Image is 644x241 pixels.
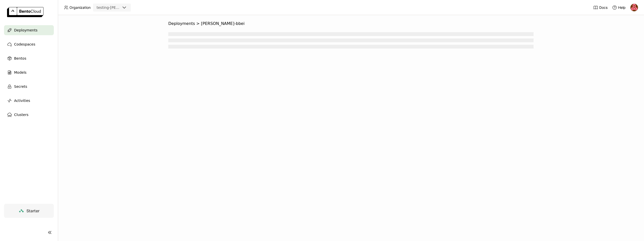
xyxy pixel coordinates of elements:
[201,21,245,26] span: [PERSON_NAME]-bbei
[4,110,54,120] a: Clusters
[14,41,35,47] span: Codespaces
[14,84,27,90] span: Secrets
[4,67,54,77] a: Models
[593,5,608,10] a: Docs
[14,112,28,118] span: Clusters
[4,25,54,35] a: Deployments
[14,98,30,104] span: Activities
[195,21,201,26] span: >
[4,96,54,106] a: Activities
[630,4,638,11] img: Muhammad Arslan
[26,208,39,213] span: Starter
[4,82,54,92] a: Secrets
[168,21,534,26] nav: Breadcrumbs navigation
[168,21,195,26] span: Deployments
[121,5,121,10] input: Selected testing-fleek.
[612,5,626,10] div: Help
[599,5,608,10] span: Docs
[14,55,26,61] span: Bentos
[14,69,26,75] span: Models
[4,39,54,49] a: Codespaces
[4,204,54,218] a: Starter
[14,27,37,33] span: Deployments
[97,5,120,10] div: testing-[PERSON_NAME]
[4,53,54,63] a: Bentos
[69,5,91,10] span: Organization
[7,7,44,17] img: logo
[618,5,626,10] span: Help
